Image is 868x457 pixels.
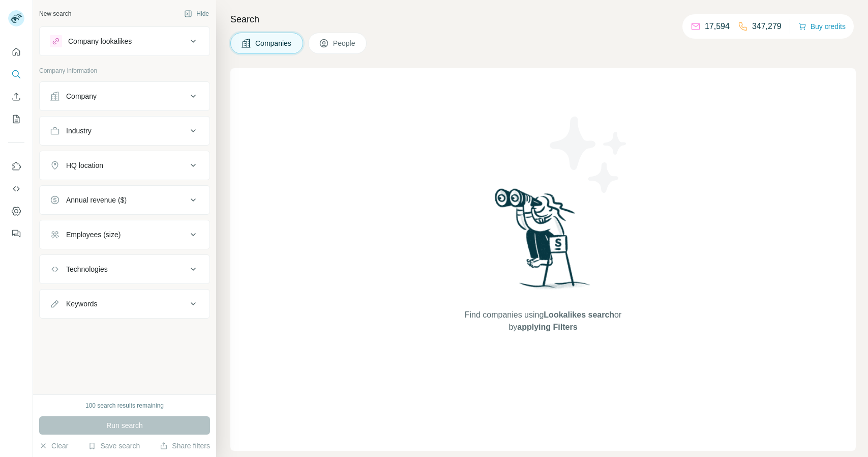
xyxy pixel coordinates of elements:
[40,257,209,281] button: Technologies
[66,126,92,136] div: Industry
[68,36,132,46] div: Company lookalikes
[8,224,24,243] button: Feedback
[39,441,68,451] button: Clear
[798,19,846,34] button: Buy credits
[66,160,103,170] div: HQ location
[39,9,71,18] div: New search
[333,38,356,48] span: People
[490,186,596,299] img: Surfe Illustration - Woman searching with binoculars
[88,441,140,451] button: Save search
[544,310,614,319] span: Lookalikes search
[8,88,24,106] button: Enrich CSV
[85,401,164,410] div: 100 search results remaining
[40,292,209,316] button: Keywords
[8,180,24,198] button: Use Surfe API
[160,441,210,451] button: Share filters
[8,157,24,176] button: Use Surfe on LinkedIn
[255,38,292,48] span: Companies
[8,65,24,83] button: Search
[752,20,782,33] p: 347,279
[40,84,209,108] button: Company
[40,188,209,212] button: Annual revenue ($)
[705,20,730,33] p: 17,594
[517,323,577,331] span: applying Filters
[8,43,24,61] button: Quick start
[40,29,209,53] button: Company lookalikes
[40,119,209,143] button: Industry
[39,66,210,75] p: Company information
[66,299,97,309] div: Keywords
[40,153,209,178] button: HQ location
[8,10,24,26] img: Avatar
[8,202,24,220] button: Dashboard
[462,309,624,333] span: Find companies using or by
[230,12,856,26] h4: Search
[66,91,97,101] div: Company
[40,222,209,247] button: Employees (size)
[8,110,24,128] button: My lists
[66,230,121,240] div: Employees (size)
[177,6,216,21] button: Hide
[66,264,108,274] div: Technologies
[543,109,635,201] img: Surfe Illustration - Stars
[66,195,127,205] div: Annual revenue ($)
